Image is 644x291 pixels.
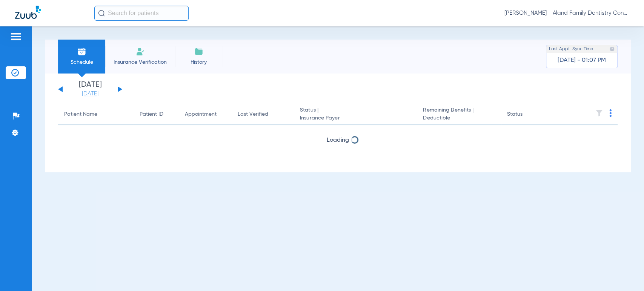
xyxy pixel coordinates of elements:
span: [PERSON_NAME] - Aland Family Dentistry Continental [504,9,629,17]
th: Remaining Benefits | [417,104,501,125]
img: Manual Insurance Verification [136,47,145,56]
img: History [194,47,203,56]
div: Last Verified [238,110,268,118]
span: Insurance Payer [300,114,411,122]
span: Loading [327,137,349,143]
div: Appointment [185,110,226,118]
span: History [181,58,217,66]
img: group-dot-blue.svg [609,109,612,117]
img: Search Icon [98,10,105,17]
img: Schedule [77,47,86,56]
input: Search for patients [94,6,189,21]
span: Insurance Verification [111,58,169,66]
span: [DATE] - 01:07 PM [558,57,606,64]
th: Status [501,104,552,125]
div: Patient ID [140,110,163,118]
img: filter.svg [595,109,603,117]
img: hamburger-icon [10,32,22,41]
li: [DATE] [68,81,113,98]
div: Patient Name [64,110,97,118]
div: Last Verified [238,110,288,118]
div: Patient ID [140,110,173,118]
div: Appointment [185,110,217,118]
span: Deductible [423,114,495,122]
div: Patient Name [64,110,128,118]
img: Zuub Logo [15,6,41,19]
th: Status | [294,104,417,125]
iframe: Chat Widget [606,255,644,291]
span: Last Appt. Sync Time: [549,45,594,53]
img: last sync help info [609,46,615,52]
span: Schedule [64,58,100,66]
a: [DATE] [68,90,113,98]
